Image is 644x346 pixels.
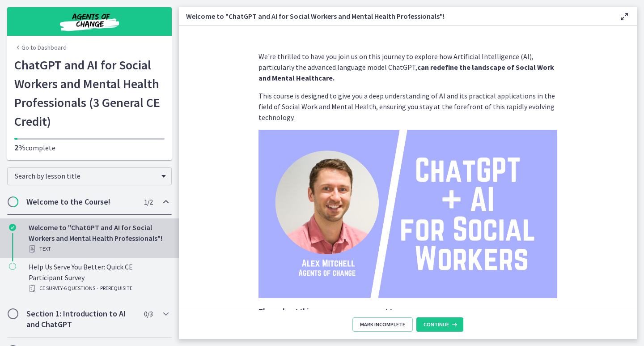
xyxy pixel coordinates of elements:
a: Go to Dashboard [14,43,67,52]
i: Completed [9,224,16,231]
h2: Section 1: Introduction to AI and ChatGPT [26,308,136,330]
div: Welcome to "ChatGPT and AI for Social Workers and Mental Health Professionals"! [29,222,168,254]
img: Agents of Change [36,11,143,32]
h1: ChatGPT and AI for Social Workers and Mental Health Professionals (3 General CE Credit) [14,56,165,131]
h3: Welcome to "ChatGPT and AI for Social Workers and Mental Health Professionals"! [186,11,605,21]
p: This course is designed to give you a deep understanding of AI and its practical applications in ... [258,90,557,123]
p: complete [14,142,165,153]
h2: Welcome to the Course! [26,196,136,207]
span: · [97,283,98,294]
span: Mark Incomplete [360,321,405,328]
p: We're thrilled to have you join us on this journey to explore how Artificial Intelligence (AI), p... [258,51,557,83]
span: Search by lesson title [15,171,157,180]
strong: Throughout this course, you can expect to: [258,306,399,315]
span: PREREQUISITE [100,283,132,294]
span: · 6 Questions [63,283,95,294]
div: Text [29,243,168,254]
span: 2% [14,142,25,153]
span: 1 / 2 [144,196,153,207]
div: CE Survey [29,283,168,294]
button: Mark Incomplete [352,317,413,332]
img: ChatGPT____AI__for_Social__Workers.png [258,130,557,298]
div: Help Us Serve You Better: Quick CE Participant Survey [29,261,168,294]
button: Continue [416,317,463,332]
span: 0 / 3 [144,308,153,319]
span: Continue [424,321,449,328]
div: Search by lesson title [7,167,172,185]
